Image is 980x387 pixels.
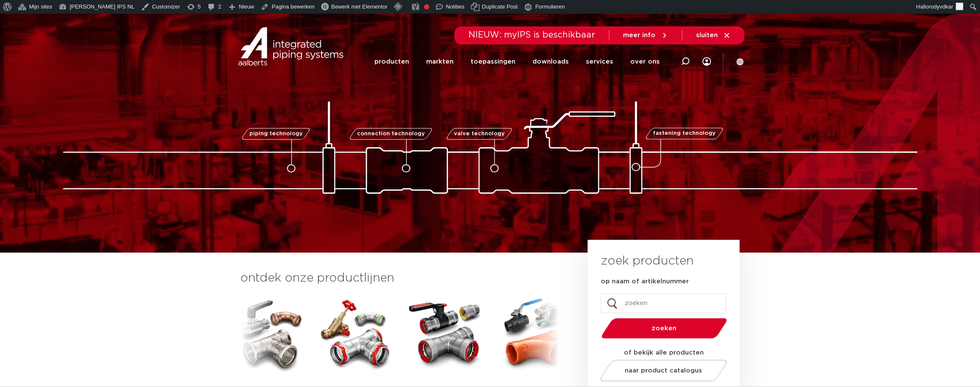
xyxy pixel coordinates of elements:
[331,3,388,10] span: Bewerk met Elementor
[357,131,424,137] span: connection technology
[696,32,731,39] a: sluiten
[623,32,668,39] a: meer info
[249,131,303,137] span: piping technology
[374,45,409,78] a: producten
[623,32,655,38] span: meer info
[598,360,729,381] a: naar product catalogus
[702,44,711,79] nav: Menu
[625,367,702,374] span: naar product catalogus
[454,131,505,137] span: valve technology
[624,349,704,356] strong: of bekijk alle producten
[601,277,689,286] label: op naam of artikelnummer
[630,45,660,78] a: over ons
[471,45,515,78] a: toepassingen
[586,45,613,78] a: services
[929,3,953,10] span: rodyvdkar
[240,270,559,287] h3: ontdek onze productlijnen
[601,253,693,270] h3: zoek producten
[532,45,569,78] a: downloads
[374,45,660,78] nav: Menu
[623,325,705,332] span: zoeken
[598,317,730,339] button: zoeken
[696,32,718,38] span: sluiten
[426,45,453,78] a: markten
[424,4,429,9] div: Focus keyphrase niet ingevuld
[468,31,595,39] span: NIEUW: myIPS is beschikbaar
[601,294,726,313] input: zoeken
[653,131,716,137] span: fastening technology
